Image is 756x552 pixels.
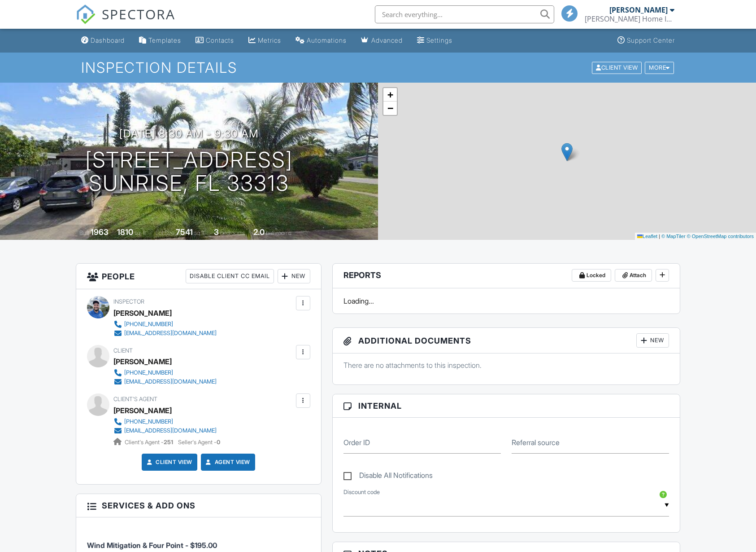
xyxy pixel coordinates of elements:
div: 7541 [176,227,193,237]
label: Disable All Notifications [343,471,433,482]
a: Zoom in [383,88,397,102]
a: Client View [591,64,644,71]
div: [EMAIL_ADDRESS][DOMAIN_NAME] [124,427,217,434]
a: Client View [145,458,192,467]
a: [PERSON_NAME] [113,404,172,417]
span: bedrooms [220,230,245,236]
a: Leaflet [637,234,657,239]
div: [PERSON_NAME] [113,306,172,320]
div: New [278,269,310,283]
span: SPECTORA [102,4,175,23]
h3: Services & Add ons [76,494,321,517]
h3: Additional Documents [333,328,680,353]
strong: 251 [164,439,173,446]
a: Metrics [245,32,285,49]
a: Zoom out [383,102,397,115]
div: 1963 [91,227,109,237]
span: Wind Mitigation & Four Point - $195.00 [87,541,217,550]
span: | [659,234,660,239]
a: [PHONE_NUMBER] [113,417,217,426]
input: Search everything... [375,5,554,23]
div: Templates [148,36,181,44]
h1: [STREET_ADDRESS] Sunrise, FL 33313 [85,148,293,196]
span: Client [113,347,133,354]
a: Dashboard [78,32,128,49]
div: More [645,62,674,74]
span: Inspector [113,298,144,305]
label: Discount code [343,488,380,496]
a: Advanced [357,32,406,49]
img: Marker [561,143,573,161]
div: New [636,333,669,348]
span: bathrooms [266,230,291,236]
a: [EMAIL_ADDRESS][DOMAIN_NAME] [113,329,217,338]
div: Metrics [258,36,281,44]
div: Contacts [206,36,234,44]
div: 2.0 [253,227,265,237]
a: [EMAIL_ADDRESS][DOMAIN_NAME] [113,426,217,435]
span: + [387,89,393,100]
div: [PHONE_NUMBER] [124,418,173,425]
a: Automations (Basic) [292,32,350,49]
div: Automations [307,36,347,44]
h1: Inspection Details [81,60,674,75]
a: Contacts [192,32,238,49]
a: Settings [413,32,456,49]
strong: 0 [217,439,220,446]
h3: Internal [333,394,680,418]
p: There are no attachments to this inspection. [343,360,669,370]
div: Advanced [371,36,403,44]
label: Order ID [343,437,370,447]
span: − [387,102,393,114]
div: 1810 [117,227,133,237]
div: [PERSON_NAME] [609,5,668,14]
div: Disable Client CC Email [186,269,274,283]
div: Client View [592,62,642,74]
div: [EMAIL_ADDRESS][DOMAIN_NAME] [124,378,217,385]
a: Templates [135,32,185,49]
div: Dashboard [91,36,125,44]
span: Lot Size [156,230,174,236]
div: [PHONE_NUMBER] [124,321,173,328]
div: [PERSON_NAME] [113,355,172,368]
a: [EMAIL_ADDRESS][DOMAIN_NAME] [113,377,217,386]
a: [PHONE_NUMBER] [113,320,217,329]
label: Referral source [512,437,560,447]
div: Support Center [627,36,675,44]
img: The Best Home Inspection Software - Spectora [76,4,96,24]
a: [PHONE_NUMBER] [113,368,217,377]
div: [PHONE_NUMBER] [124,369,173,376]
span: Client's Agent [113,396,157,402]
h3: People [76,264,321,289]
h3: [DATE] 8:30 am - 9:30 am [119,128,259,140]
span: Built [79,230,89,236]
a: © OpenStreetMap contributors [687,234,754,239]
span: Client's Agent - [125,439,174,446]
a: © MapTiler [661,234,686,239]
a: Agent View [204,458,250,467]
span: sq. ft. [135,230,147,236]
a: SPECTORA [76,12,175,31]
a: Support Center [614,32,678,49]
div: Shields Home Inspections [585,14,674,23]
div: Settings [426,36,452,44]
div: 3 [214,227,219,237]
span: sq.ft. [194,230,205,236]
div: [EMAIL_ADDRESS][DOMAIN_NAME] [124,330,217,337]
span: Seller's Agent - [178,439,220,446]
